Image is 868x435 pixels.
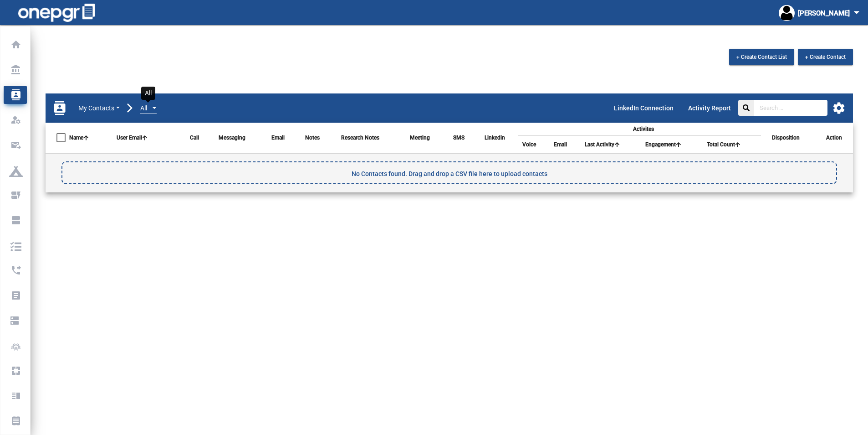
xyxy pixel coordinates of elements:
[4,61,27,79] a: account_balanceAccounts
[9,264,18,277] p: Calling Session
[4,161,27,179] a: AI Campaign
[9,364,18,378] p: Hello Pages
[9,389,18,403] p: Templates
[208,123,260,154] th: Messaging
[805,54,846,60] span: + Create Contact
[9,238,18,252] p: Task Scheduler
[518,123,761,136] th: Activites
[4,86,27,104] a: contactsMy Contacts
[4,362,27,380] a: pagesHello Pages
[4,286,27,305] a: articleSequence Reports
[4,136,27,154] a: outgoing_mailBroadcast messaging
[352,166,547,181] span: No Contacts found. Drag and drop a CSV file here to upload contacts
[702,135,761,153] th: Total Count
[798,49,853,65] button: + Create Contact
[140,104,147,113] span: All
[815,123,853,154] th: Action
[4,337,27,355] a: Team Pages
[779,5,795,21] img: profile.jpg
[442,123,474,154] th: SMS
[641,135,702,153] th: Engagement
[399,123,442,154] th: Meeting
[18,4,95,22] img: one-pgr-logo-white.svg
[614,101,674,115] p: LinkedIn Connection
[260,123,295,154] th: Email
[330,123,399,154] th: Research Notes
[4,36,27,54] a: homeHome
[294,123,330,154] th: Notes
[580,135,641,153] th: Last Activity
[179,123,207,154] th: Call
[729,49,794,65] button: + Create Contact List
[9,88,18,102] p: My Contacts
[4,311,27,330] a: dns_roundedTask Console
[9,188,18,202] p: AI Sequence
[9,163,18,177] p: AI Campaign
[9,38,18,52] p: Home
[474,123,518,154] th: Linkedin
[9,339,18,352] p: Team Pages
[4,236,27,254] a: Task Scheduler
[754,100,827,116] input: Search ...
[688,101,731,115] p: Activity Report
[9,315,23,326] i: dns_rounded
[850,5,863,19] mat-icon: arrow_drop_down
[78,103,120,114] button: My Contacts
[4,211,27,229] a: view_agendaAutomated Sequences
[4,261,27,280] a: phone_forwardedCalling Session
[9,138,18,152] p: Broadcast messaging
[141,87,155,100] div: All
[9,113,18,127] p: Management Console
[9,289,18,302] p: Sequence Reports
[140,103,157,114] button: All
[9,213,18,227] p: Automated Sequences
[106,123,163,154] th: User Email
[9,414,18,428] p: Cases
[9,314,18,327] p: Task Console
[4,111,27,129] a: manage_accountsManagement Console
[4,412,27,430] a: receiptCases
[53,101,66,115] mat-icon: contacts
[518,135,549,153] th: Voice
[4,186,27,204] a: dynamic_formAI Sequence
[4,387,27,405] a: vertical_splitTemplates
[9,63,18,77] p: Accounts
[761,123,815,154] th: Disposition
[832,101,846,115] mat-icon: settings
[69,132,88,143] span: Name
[736,54,787,60] span: + Create Contact List
[549,135,580,153] th: Email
